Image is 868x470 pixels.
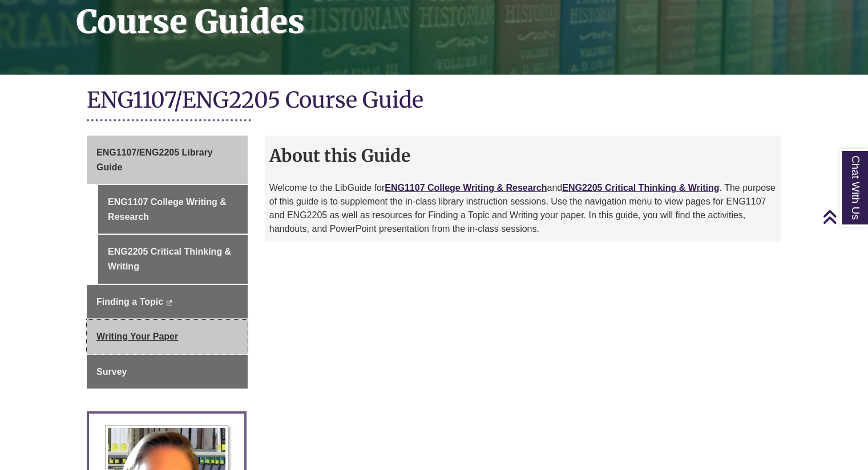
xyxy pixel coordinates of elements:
[166,300,172,305] i: This link opens in a new window
[87,320,248,354] a: Writing Your Paper
[96,367,127,377] span: Survey
[98,235,248,283] a: ENG2205 Critical Thinking & Writing
[385,183,547,193] a: ENG1107 College Writing & Research
[96,148,213,172] span: ENG1107/ENG2205 Library Guide
[87,136,248,184] a: ENG1107/ENG2205 Library Guide
[265,141,781,170] h2: About this Guide
[96,297,163,306] span: Finding a Topic
[562,183,719,193] a: ENG2205 Critical Thinking & Writing
[87,136,248,389] div: Guide Page Menu
[87,355,248,389] a: Survey
[269,181,777,236] p: Welcome to the LibGuide for and . The purpose of this guide is to supplement the in-class library...
[96,332,178,341] span: Writing Your Paper
[98,185,248,234] a: ENG1107 College Writing & Research
[87,86,781,116] h1: ENG1107/ENG2205 Course Guide
[87,285,248,319] a: Finding a Topic
[822,209,865,224] a: Back to Top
